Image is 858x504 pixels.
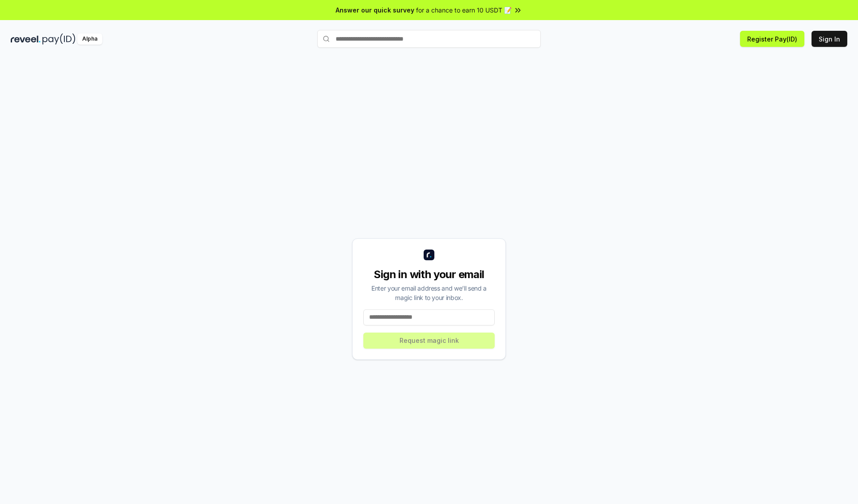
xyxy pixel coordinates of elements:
button: Register Pay(ID) [740,31,804,47]
button: Sign In [812,31,847,47]
div: Alpha [77,33,102,45]
div: Enter your email address and we’ll send a magic link to your inbox. [363,283,495,302]
img: pay_id [42,33,76,45]
span: for a chance to earn 10 USDT 📝 [416,5,512,15]
div: Sign in with your email [363,267,495,282]
img: reveel_dark [11,33,41,45]
span: Answer our quick survey [336,5,414,15]
img: logo_small [424,250,434,260]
